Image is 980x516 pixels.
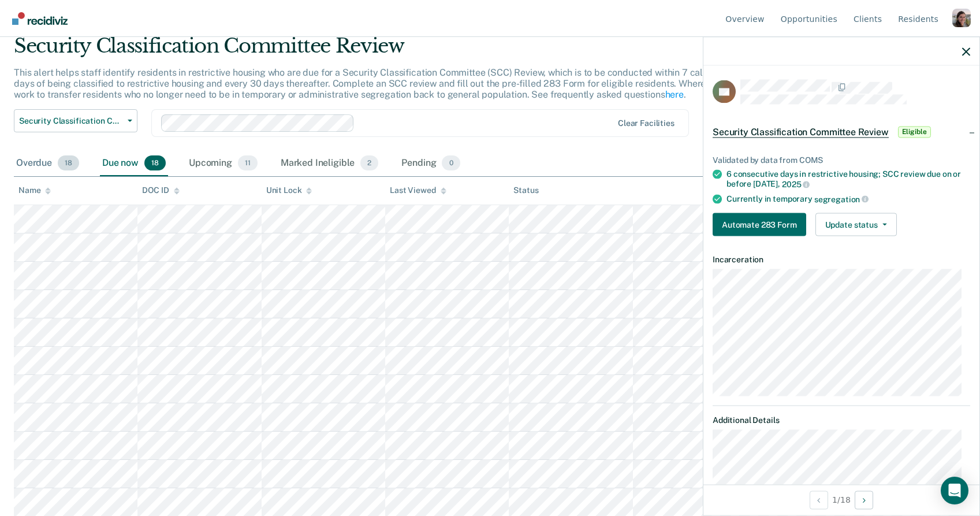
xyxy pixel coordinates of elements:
[782,179,810,188] span: 2025
[266,185,312,195] div: Unit Lock
[810,491,828,509] button: Previous Opportunity
[713,155,970,165] div: Validated by data from COMS
[898,126,931,138] span: Eligible
[814,194,869,203] span: segregation
[713,255,970,265] dt: Incarceration
[726,194,970,204] div: Currently in temporary
[58,155,79,170] span: 18
[14,34,749,67] div: Security Classification Committee Review
[726,169,970,189] div: 6 consecutive days in restrictive housing; SCC review due on or before [DATE],
[665,89,684,100] a: here
[390,185,446,195] div: Last Viewed
[713,126,889,138] span: Security Classification Committee Review
[703,113,979,150] div: Security Classification Committee ReviewEligible
[360,155,378,170] span: 2
[855,491,873,509] button: Next Opportunity
[952,9,971,27] button: Profile dropdown button
[713,415,970,425] dt: Additional Details
[18,185,51,195] div: Name
[100,151,168,176] div: Due now
[815,213,897,236] button: Update status
[187,151,260,176] div: Upcoming
[12,12,68,25] img: Recidiviz
[14,67,746,100] p: This alert helps staff identify residents in restrictive housing who are due for a Security Class...
[941,477,968,504] div: Open Intercom Messenger
[399,151,462,176] div: Pending
[238,155,258,170] span: 11
[19,116,123,126] span: Security Classification Committee Review
[713,213,806,236] button: Automate 283 Form
[442,155,460,170] span: 0
[618,118,675,128] div: Clear facilities
[142,185,179,195] div: DOC ID
[713,213,811,236] a: Navigate to form link
[14,151,81,176] div: Overdue
[513,185,538,195] div: Status
[278,151,381,176] div: Marked Ineligible
[703,484,979,515] div: 1 / 18
[144,155,166,170] span: 18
